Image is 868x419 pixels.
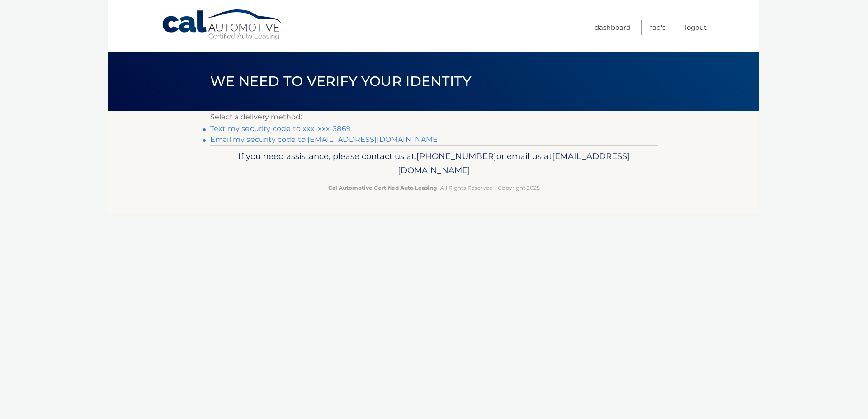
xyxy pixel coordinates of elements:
a: Dashboard [594,20,631,35]
span: We need to verify your identity [210,73,471,89]
p: If you need assistance, please contact us at: or email us at [216,149,652,178]
span: [PHONE_NUMBER] [416,151,496,161]
a: Email my security code to [EMAIL_ADDRESS][DOMAIN_NAME] [210,135,440,144]
strong: Cal Automotive Certified Auto Leasing [328,184,437,191]
a: Cal Automotive [161,9,283,41]
p: Select a delivery method: [210,111,658,123]
a: FAQ's [650,20,665,35]
p: - All Rights Reserved - Copyright 2025 [216,183,652,193]
a: Logout [685,20,707,35]
a: Text my security code to xxx-xxx-3869 [210,124,351,133]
